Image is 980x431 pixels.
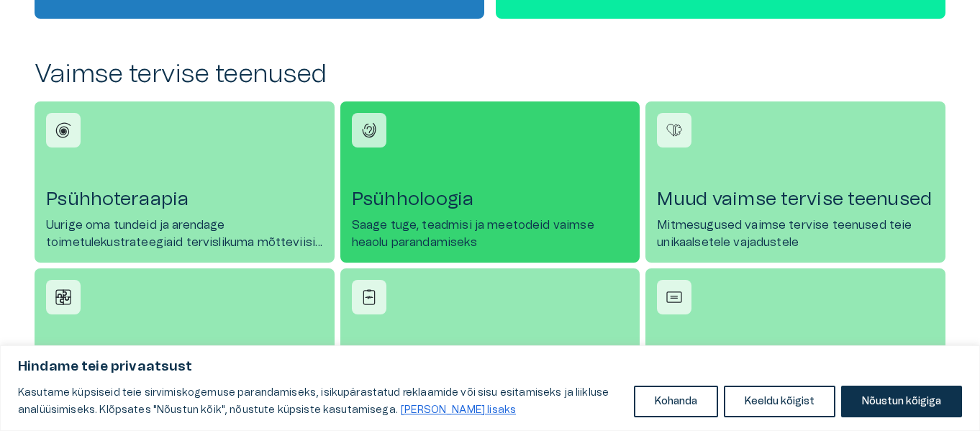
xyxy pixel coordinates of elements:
[400,404,517,416] a: Loe lisaks
[358,119,380,141] img: Psühholoogia icon
[18,384,623,419] p: Kasutame küpsiseid teie sirvimiskogemuse parandamiseks, isikupärastatud reklaamide või sisu esita...
[841,386,962,417] button: Nõustun kõigiga
[634,386,718,417] button: Kohanda
[724,386,835,417] button: Keeldu kõigist
[663,286,685,308] img: Tervisetõendid icon
[46,188,323,211] h4: Psühhoteraapia
[46,217,323,251] p: Uurige oma tundeid ja arendage toimetulekustrateegiaid tervislikuma mõtteviisi saavutamiseks
[53,119,74,141] img: Psühhoteraapia icon
[53,286,74,308] img: Psühhiaatria icon
[35,59,945,90] h2: Vaimse tervise teenused
[657,217,934,251] p: Mitmesugused vaimse tervise teenused teie unikaalsetele vajadustele
[358,286,380,308] img: Vaimse tervise testid icon
[73,12,95,23] span: Help
[352,217,629,251] p: Saage tuge, teadmisi ja meetodeid vaimse heaolu parandamiseks
[352,188,629,211] h4: Psühholoogia
[663,119,685,141] img: Muud vaimse tervise teenused icon
[657,188,934,211] h4: Muud vaimse tervise teenused
[18,358,962,376] p: Hindame teie privaatsust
